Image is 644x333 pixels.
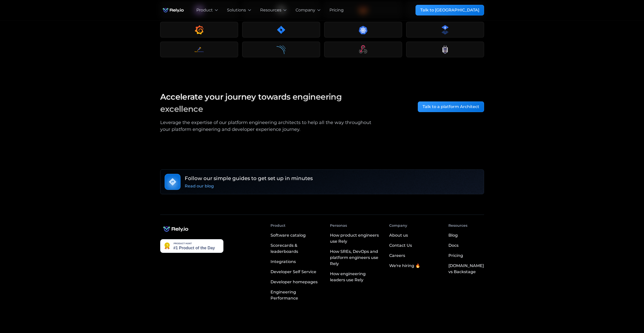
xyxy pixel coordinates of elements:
[448,261,484,277] a: [DOMAIN_NAME] vs Backstage
[389,242,412,249] div: Contact Us
[389,223,407,228] div: Company
[389,230,408,240] a: About us
[423,104,479,110] div: Talk to a platform Architect
[160,119,377,133] div: Leverage the expertise of our platform engineering architects to help all the way throughout your...
[330,271,381,283] div: How engineering leaders use Rely
[271,232,306,238] div: Software catalog
[185,183,214,189] div: Read our blog
[271,267,322,277] a: Developer Self Service
[448,263,484,275] div: [DOMAIN_NAME] vs Backstage
[448,242,459,249] div: Docs
[271,287,322,303] a: Engineering Performance
[330,247,381,269] a: How SREs, DevOps and platform engineers use Rely
[296,7,315,13] div: Company
[330,269,381,285] a: How engineering leaders use Rely
[448,253,463,259] div: Pricing
[196,7,213,13] div: Product
[271,230,322,240] a: Software catalog
[271,269,316,275] div: Developer Self Service
[160,169,484,194] a: Follow our simple guides to get set up in minutesRead our blog
[160,5,186,15] img: Rely.io logo
[271,240,322,257] a: Scorecards & leaderboards
[448,230,458,240] a: Blog
[418,101,484,112] a: Talk to a platform Architect
[271,259,296,265] div: Integrations
[227,7,246,13] div: Solutions
[271,223,285,228] div: Product
[389,263,420,269] div: We're hiring 🔥
[389,253,405,259] div: Careers
[271,289,322,301] div: Engineering Performance
[448,223,467,228] div: Resources
[160,5,186,15] a: home
[448,240,459,251] a: Docs
[160,91,377,115] h3: Accelerate your journey towards engineering excellence
[611,300,637,326] iframe: Chatbot
[448,251,463,261] a: Pricing
[389,251,405,261] a: Careers
[389,261,420,271] a: We're hiring 🔥
[260,7,281,13] div: Resources
[271,257,322,267] a: Integrations
[271,242,322,255] div: Scorecards & leaderboards
[185,174,313,182] h6: Follow our simple guides to get set up in minutes
[329,7,344,13] a: Pricing
[271,277,322,287] a: Developer homepages
[330,223,347,228] div: Personas
[160,239,223,253] img: Rely.io - The developer portal with an AI assistant you can speak with | Product Hunt
[330,230,381,247] a: How product engineers use Rely
[389,240,412,251] a: Contact Us
[271,279,318,285] div: Developer homepages
[416,5,484,15] a: Talk to [GEOGRAPHIC_DATA]
[420,7,479,13] div: Talk to [GEOGRAPHIC_DATA]
[389,232,408,238] div: About us
[448,232,458,238] div: Blog
[330,232,381,244] div: How product engineers use Rely
[330,249,381,267] div: How SREs, DevOps and platform engineers use Rely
